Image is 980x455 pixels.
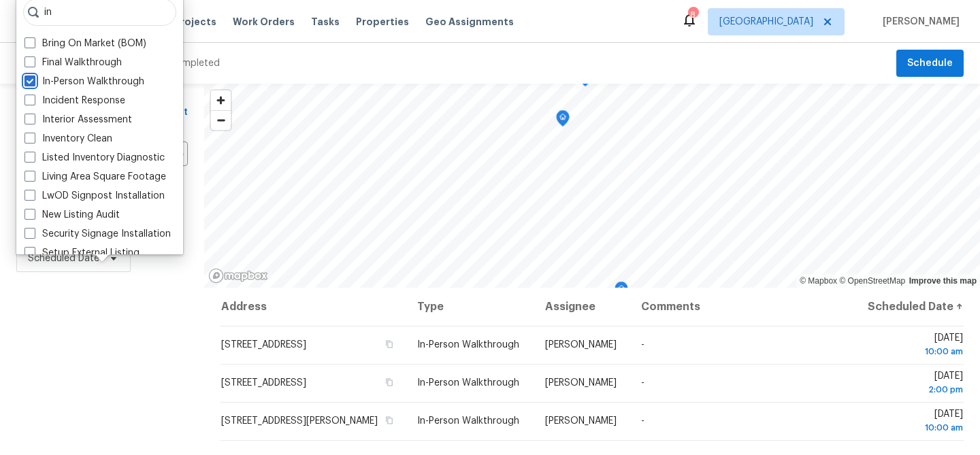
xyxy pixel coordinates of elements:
[24,113,132,127] label: Interior Assessment
[545,340,617,350] span: [PERSON_NAME]
[24,246,140,260] label: Setup External Listing
[641,378,644,388] span: -
[221,340,306,350] span: [STREET_ADDRESS]
[545,378,617,388] span: [PERSON_NAME]
[556,110,570,131] div: Map marker
[864,409,963,435] span: [DATE]
[211,110,231,130] button: Zoom out
[28,252,99,265] span: Scheduled Date
[417,340,519,350] span: In-Person Walkthrough
[220,288,406,326] th: Address
[211,90,231,110] button: Zoom in
[545,416,617,426] span: [PERSON_NAME]
[417,378,519,388] span: In-Person Walkthrough
[204,84,980,288] canvas: Map
[233,15,295,29] span: Work Orders
[896,50,964,78] button: Schedule
[877,15,960,29] span: [PERSON_NAME]
[864,421,963,435] div: 10:00 am
[24,37,146,50] label: Bring On Market (BOM)
[800,276,837,286] a: Mapbox
[839,276,905,286] a: OpenStreetMap
[907,55,953,72] span: Schedule
[864,333,963,358] span: [DATE]
[853,288,964,326] th: Scheduled Date ↑
[383,414,395,426] button: Copy Address
[406,288,534,326] th: Type
[208,268,268,284] a: Mapbox homepage
[311,17,340,27] span: Tasks
[864,383,963,397] div: 2:00 pm
[719,15,813,29] span: [GEOGRAPHIC_DATA]
[641,340,644,350] span: -
[641,416,644,426] span: -
[425,15,514,29] span: Geo Assignments
[356,15,409,29] span: Properties
[417,416,519,426] span: In-Person Walkthrough
[24,189,165,203] label: LwOD Signpost Installation
[383,338,395,350] button: Copy Address
[24,208,120,222] label: New Listing Audit
[688,8,698,22] div: 8
[909,276,977,286] a: Improve this map
[24,151,165,165] label: Listed Inventory Diagnostic
[24,132,112,146] label: Inventory Clean
[211,111,231,130] span: Zoom out
[24,94,125,107] label: Incident Response
[383,376,395,388] button: Copy Address
[221,378,306,388] span: [STREET_ADDRESS]
[24,56,122,69] label: Final Walkthrough
[221,416,378,426] span: [STREET_ADDRESS][PERSON_NAME]
[24,75,144,88] label: In-Person Walkthrough
[24,227,171,241] label: Security Signage Installation
[24,170,166,184] label: Living Area Square Footage
[174,15,216,29] span: Projects
[864,345,963,358] div: 10:00 am
[615,282,628,303] div: Map marker
[534,288,630,326] th: Assignee
[864,371,963,397] span: [DATE]
[630,288,853,326] th: Comments
[169,56,220,70] div: Completed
